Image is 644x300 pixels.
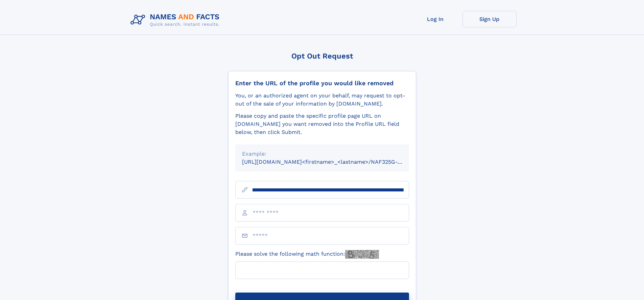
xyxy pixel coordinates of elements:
[235,250,379,259] label: Please solve the following math function:
[235,79,409,87] div: Enter the URL of the profile you would like removed
[235,92,409,108] div: You, or an authorized agent on your behalf, may request to opt-out of the sale of your informatio...
[242,159,422,165] small: [URL][DOMAIN_NAME]<firstname>_<lastname>/NAF325G-xxxxxxxx
[235,112,409,136] div: Please copy and paste the specific profile page URL on [DOMAIN_NAME] you want removed into the Pr...
[228,52,416,60] div: Opt Out Request
[462,11,517,27] a: Sign Up
[408,11,462,27] a: Log In
[128,11,225,29] img: Logo Names and Facts
[242,150,402,158] div: Example:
